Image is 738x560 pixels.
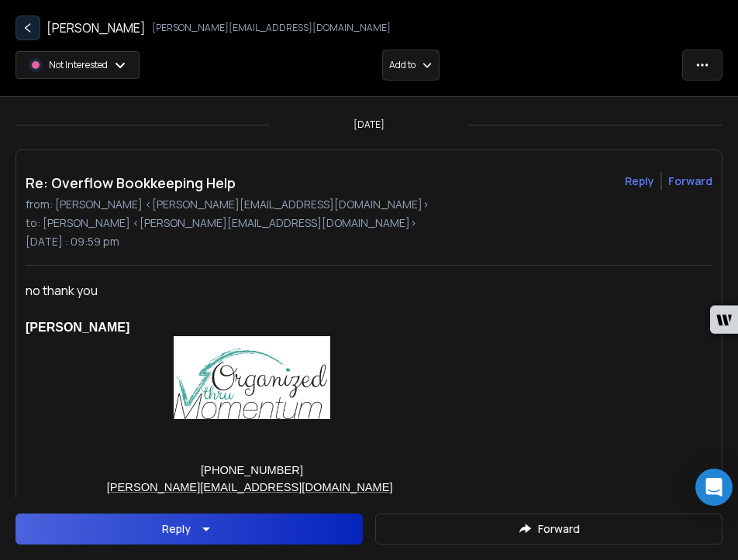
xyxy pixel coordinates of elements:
a: [PERSON_NAME][EMAIL_ADDRESS][DOMAIN_NAME] [107,478,398,495]
button: Forward [375,514,722,545]
h1: Re: Overflow Bookkeeping Help [26,172,236,194]
p: Not Interested [49,59,108,71]
a: Organized Thru Momentum [181,496,319,513]
p: from: [PERSON_NAME] <[PERSON_NAME][EMAIL_ADDRESS][DOMAIN_NAME]> [26,197,712,212]
p: [DATE] : 09:59 pm [26,234,712,249]
p: Add to [389,59,416,71]
div: Open Intercom Messenger [695,469,733,506]
p: to: [PERSON_NAME] <[PERSON_NAME][EMAIL_ADDRESS][DOMAIN_NAME]> [26,215,712,231]
span: [PERSON_NAME][EMAIL_ADDRESS][DOMAIN_NAME] [107,481,393,493]
span: [PERSON_NAME] [26,321,129,334]
div: no thank you [26,281,478,300]
button: Reply [16,514,363,545]
p: [DATE] [353,119,385,131]
div: Forward [668,173,712,189]
img: jIpuIBq1ihDPIkokJ-AFYJKdoma91Yks4Snf7GIGYnD0lCSItMpQgGZ37O-kkxzGxrbaVeMbBhdhc2taqrVpWk41x1NkM2FNn... [174,336,330,419]
div: Reply [162,521,191,537]
button: Not Interested [16,50,140,81]
span: [PHONE_NUMBER] [201,464,303,476]
button: Reply [625,173,654,189]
